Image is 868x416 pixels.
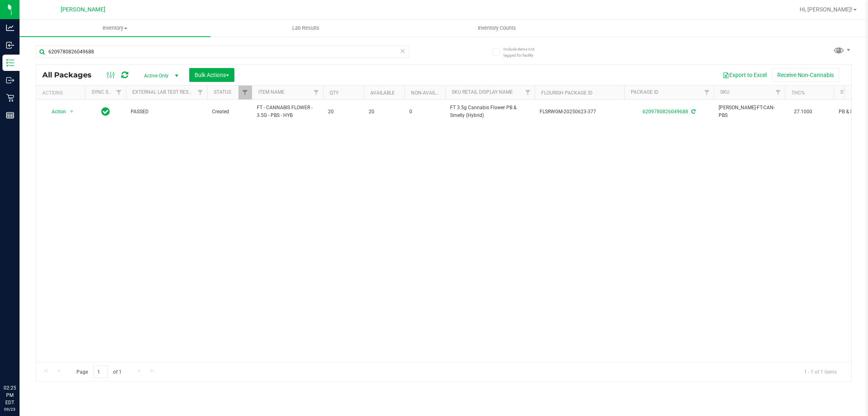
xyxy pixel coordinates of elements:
[20,24,210,32] span: Inventory
[791,90,805,96] a: THC%
[61,6,105,13] span: [PERSON_NAME]
[238,86,252,99] a: Filter
[369,108,400,116] span: 20
[540,108,619,116] span: FLSRWGM-20250623-377
[6,111,14,119] inline-svg: Reports
[70,365,128,378] span: Page of 1
[257,104,318,119] span: FT - CANNABIS FLOWER - 3.5G - PBS - HYB
[467,24,527,32] span: Inventory Counts
[67,106,77,117] span: select
[210,20,401,37] a: Lab Results
[790,106,816,118] span: 27.1000
[409,108,440,116] span: 0
[20,20,210,37] a: Inventory
[541,90,593,96] a: Flourish Package ID
[370,90,395,96] a: Available
[503,46,544,58] span: Include items not tagged for facility
[800,6,853,13] span: Hi, [PERSON_NAME]!
[521,86,535,99] a: Filter
[6,41,14,49] inline-svg: Inbound
[214,89,231,95] a: Status
[131,108,202,116] span: PASSED
[643,109,688,114] a: 6209780826049688
[717,68,772,82] button: Export to Excel
[195,72,229,78] span: Bulk Actions
[36,46,409,58] input: Search Package ID, Item Name, SKU, Lot or Part Number...
[401,20,592,37] a: Inventory Counts
[400,46,406,56] span: Clear
[112,86,126,99] a: Filter
[720,89,730,95] a: SKU
[281,24,330,32] span: Lab Results
[4,384,16,406] p: 02:25 PM EDT
[452,89,513,95] a: Sku Retail Display Name
[772,86,785,99] a: Filter
[42,70,100,79] span: All Packages
[411,90,447,96] a: Non-Available
[450,104,530,119] span: FT 3.5g Cannabis Flower PB & Smelly (Hybrid)
[101,106,110,117] span: In Sync
[6,94,14,102] inline-svg: Retail
[6,24,14,32] inline-svg: Analytics
[194,86,207,99] a: Filter
[189,68,234,82] button: Bulk Actions
[631,89,658,95] a: Package ID
[328,108,359,116] span: 20
[330,90,339,96] a: Qty
[700,86,714,99] a: Filter
[92,89,123,95] a: Sync Status
[24,350,34,359] iframe: Resource center unread badge
[6,76,14,84] inline-svg: Outbound
[93,365,108,378] input: 1
[310,86,323,99] a: Filter
[258,89,284,95] a: Item Name
[212,108,247,116] span: Created
[132,89,196,95] a: External Lab Test Result
[6,59,14,67] inline-svg: Inventory
[719,104,780,119] span: [PERSON_NAME]-FT-CAN-PBS
[798,365,843,378] span: 1 - 1 of 1 items
[690,109,695,114] span: Sync from Compliance System
[4,406,16,412] p: 09/23
[772,68,839,82] button: Receive Non-Cannabis
[44,106,66,117] span: Action
[42,90,82,96] div: Actions
[8,351,33,375] iframe: Resource center
[840,89,857,95] a: Strain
